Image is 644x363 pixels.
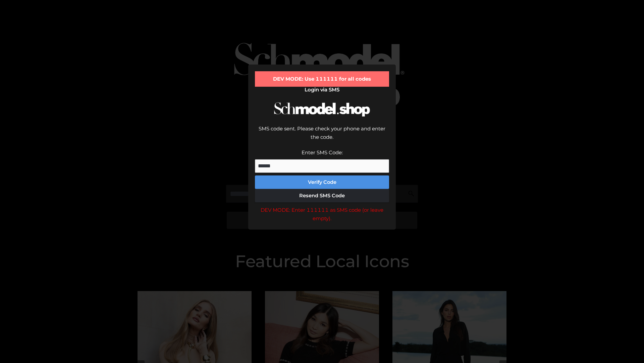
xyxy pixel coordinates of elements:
div: DEV MODE: Enter 111111 as SMS code (or leave empty). [255,206,389,223]
button: Verify Code [255,175,389,189]
div: SMS code sent. Please check your phone and enter the code. [255,124,389,148]
label: Enter SMS Code: [302,149,343,156]
div: DEV MODE: Use 111111 for all codes [255,71,389,87]
img: Schmodel Logo [272,96,372,123]
h2: Login via SMS [255,87,389,93]
button: Resend SMS Code [255,189,389,202]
